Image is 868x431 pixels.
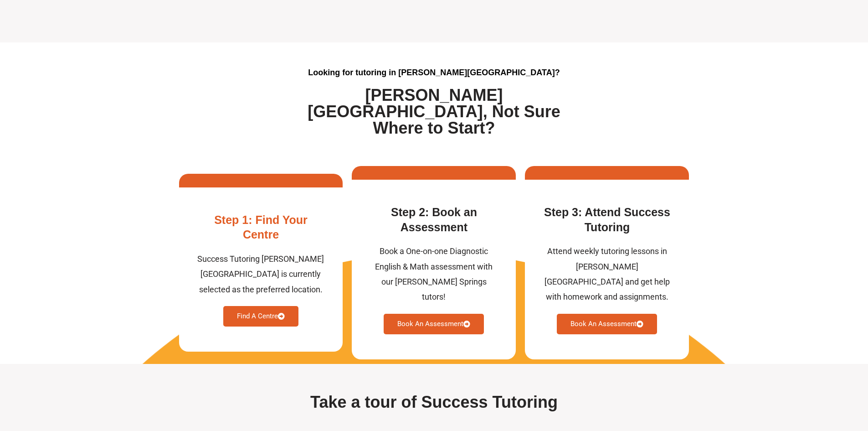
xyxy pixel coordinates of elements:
[557,314,657,334] a: Book An Assessment
[294,87,575,136] h1: [PERSON_NAME][GEOGRAPHIC_DATA], Not Sure Where to Start?
[543,244,671,305] div: Attend weekly tutoring lessons in [PERSON_NAME][GEOGRAPHIC_DATA] and get help with homework and a...
[370,205,498,234] h3: Step 2: Book an Assessment
[384,314,484,334] a: Book An Assessment
[294,68,575,78] h2: Looking for tutoring in [PERSON_NAME][GEOGRAPHIC_DATA]?
[543,205,671,234] h3: Step 3: Attend Success Tutoring
[223,306,298,327] a: Find A Centre
[197,251,325,297] div: Success Tutoring [PERSON_NAME][GEOGRAPHIC_DATA] is currently selected as the preferred location.
[716,328,868,431] iframe: Chat Widget
[197,213,325,242] h3: Step 1: Find Your Centre
[203,392,665,413] h2: Take a tour of Success Tutoring
[370,244,498,305] div: Book a One-on-one Diagnostic English & Math assessment with our [PERSON_NAME] Springs tutors!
